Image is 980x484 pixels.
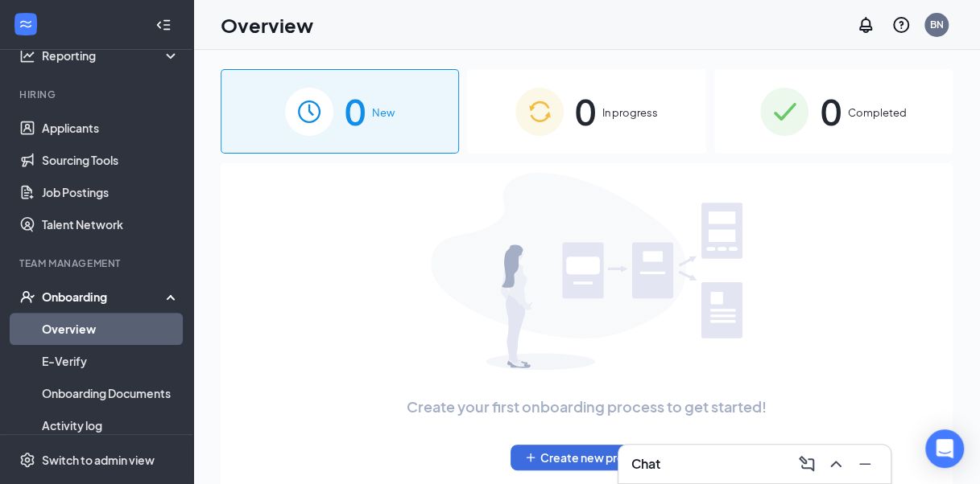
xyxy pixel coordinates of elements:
svg: ChevronUp [826,454,846,474]
div: Team Management [19,256,176,270]
div: Open Intercom Messenger [925,429,964,468]
div: Switch to admin view [42,452,155,468]
h3: Chat [631,455,660,473]
a: Applicants [42,112,180,144]
span: 0 [820,84,841,139]
svg: Plus [524,451,537,464]
svg: ComposeMessage [797,454,817,474]
a: Overview [42,313,180,345]
span: New [372,105,395,121]
span: Completed [847,105,906,121]
svg: QuestionInfo [891,15,911,35]
button: ComposeMessage [794,451,820,477]
h1: Overview [221,11,313,39]
button: Minimize [852,451,878,477]
a: Talent Network [42,208,180,240]
span: Create your first onboarding process to get started! [407,396,767,418]
div: Hiring [19,88,176,101]
div: Reporting [42,47,180,64]
div: Onboarding [42,289,166,305]
svg: WorkstreamLogo [18,16,34,32]
svg: Minimize [855,454,875,474]
a: Activity log [42,409,180,441]
svg: UserCheck [19,289,35,305]
svg: Analysis [19,47,35,64]
button: ChevronUp [823,451,849,477]
div: BN [930,18,944,31]
svg: Notifications [856,15,875,35]
span: In progress [602,105,658,121]
a: Job Postings [42,176,180,208]
button: PlusCreate new process [511,445,663,470]
span: 0 [575,84,596,139]
svg: Collapse [155,17,172,33]
a: Onboarding Documents [42,377,180,409]
a: Sourcing Tools [42,144,180,176]
svg: Settings [19,452,35,468]
span: 0 [345,84,366,139]
a: E-Verify [42,345,180,377]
